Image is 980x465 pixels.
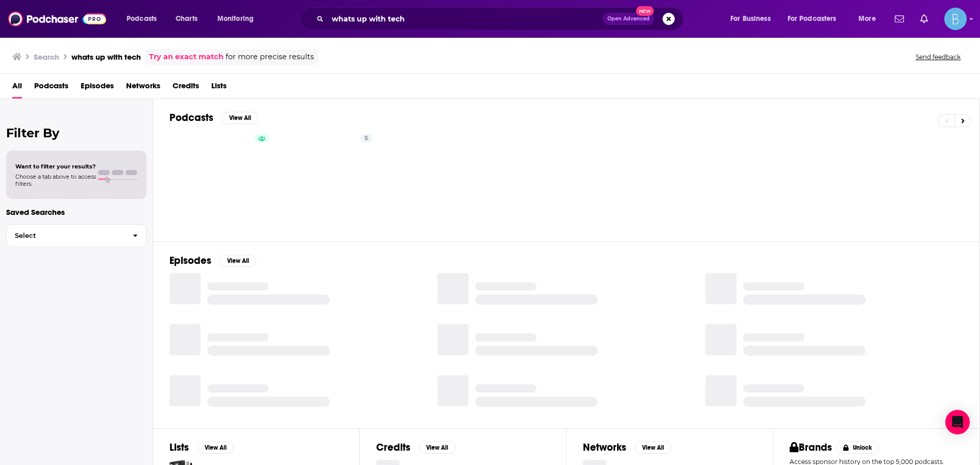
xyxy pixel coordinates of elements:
a: Podcasts [34,78,68,99]
h2: Episodes [169,254,211,267]
a: Lists [211,78,227,99]
span: Want to filter your results? [15,163,96,170]
span: Open Advanced [607,16,650,21]
a: Show notifications dropdown [891,10,908,28]
span: 5 [364,134,368,144]
button: Select [6,224,146,247]
a: ListsView All [169,441,234,454]
button: open menu [851,11,889,27]
h3: Search [34,52,59,62]
button: open menu [723,11,783,27]
button: Show profile menu [944,8,967,30]
h2: Brands [790,441,832,454]
img: User Profile [944,8,967,30]
a: EpisodesView All [169,254,256,267]
span: Logged in as BLASTmedia [944,8,967,30]
span: New [636,6,654,16]
span: Charts [176,12,198,26]
h2: Filter By [6,126,146,140]
a: Networks [126,78,160,99]
span: For Business [730,12,771,26]
a: PodcastsView All [169,111,258,124]
a: All [12,78,22,99]
button: Send feedback [913,53,964,61]
input: Search podcasts, credits, & more... [328,11,603,27]
button: open menu [210,11,267,27]
button: View All [222,112,258,124]
button: View All [419,442,455,454]
p: Saved Searches [6,207,146,217]
a: Try an exact match [149,51,224,63]
button: View All [219,255,256,267]
a: Show notifications dropdown [916,10,932,28]
h2: Podcasts [169,111,213,124]
button: View All [197,442,234,454]
a: Credits [173,78,199,99]
button: Unlock [836,442,879,454]
span: Podcasts [127,12,157,26]
a: 5 [360,134,372,142]
a: Episodes [81,78,114,99]
a: CreditsView All [376,441,455,454]
span: More [859,12,876,26]
button: open menu [119,11,170,27]
h2: Credits [376,441,410,454]
h3: whats up with tech [71,52,141,62]
span: Choose a tab above to access filters. [15,173,96,187]
h2: Lists [169,441,189,454]
div: Search podcasts, credits, & more... [309,7,693,31]
a: NetworksView All [583,441,671,454]
img: Podchaser - Follow, Share and Rate Podcasts [8,9,106,29]
button: View All [634,442,671,454]
span: for more precise results [226,51,314,63]
span: Monitoring [217,12,254,26]
span: Select [7,232,125,239]
a: 5 [278,130,377,229]
h2: Networks [583,441,626,454]
span: For Podcasters [788,12,837,26]
button: open menu [781,11,851,27]
div: Open Intercom Messenger [945,410,970,434]
a: Charts [169,11,204,27]
button: Open AdvancedNew [603,13,654,25]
